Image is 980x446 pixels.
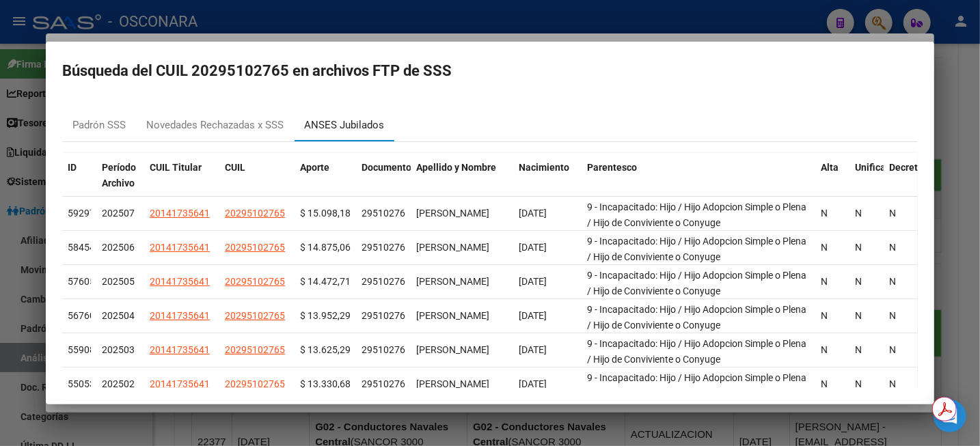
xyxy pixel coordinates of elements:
span: N [855,310,862,321]
span: N [889,344,896,355]
span: 56760 [68,310,95,321]
span: 202507 [102,208,135,219]
span: N [855,344,862,355]
datatable-header-cell: Nacimiento [513,153,582,198]
datatable-header-cell: CUIL [219,153,295,198]
span: N [855,242,862,253]
span: [DATE] [519,310,547,321]
span: 29510276 [362,208,405,219]
span: 20141735641 [150,276,210,287]
datatable-header-cell: Alta [815,153,849,198]
span: 20295102765 [225,242,285,253]
span: N [821,242,828,253]
span: 20295102765 [225,276,285,287]
span: 29510276 [362,344,405,355]
datatable-header-cell: Documento [356,153,411,198]
span: 20141735641 [150,310,210,321]
span: [DATE] [519,344,547,355]
span: N [889,276,896,287]
span: N [889,242,896,253]
span: 20295102765 [225,310,285,321]
span: N [821,276,828,287]
span: Decreto [889,162,923,173]
span: Período Archivo [102,162,136,189]
span: N [821,310,828,321]
span: 9 - Incapacitado: Hijo / Hijo Adopcion Simple o Plena / Hijo de Conviviente o Conyuge [587,270,806,296]
span: N [821,344,828,355]
span: PEREZ RABY SEBASTIAN [416,242,489,253]
span: 9 - Incapacitado: Hijo / Hijo Adopcion Simple o Plena / Hijo de Conviviente o Conyuge [587,372,806,399]
span: $ 14.472,71 [300,276,351,287]
span: N [821,208,828,219]
span: Aporte [300,162,329,173]
span: $ 13.330,68 [300,378,351,389]
span: 29510276 [362,378,405,389]
span: 9 - Incapacitado: Hijo / Hijo Adopcion Simple o Plena / Hijo de Conviviente o Conyuge [587,338,806,365]
div: ANSES Jubilados [304,117,384,133]
datatable-header-cell: Período Archivo [96,153,144,198]
span: 20295102765 [225,344,285,355]
span: 20141735641 [150,344,210,355]
span: Unificacion [855,162,904,173]
span: 29510276 [362,310,405,321]
span: $ 13.625,29 [300,344,351,355]
span: 202504 [102,310,135,321]
span: CUIL Titular [150,162,202,173]
span: 9 - Incapacitado: Hijo / Hijo Adopcion Simple o Plena / Hijo de Conviviente o Conyuge [587,304,806,331]
datatable-header-cell: CUIL Titular [144,153,219,198]
span: 59297 [68,208,95,219]
datatable-header-cell: ID [62,153,96,198]
span: 202506 [102,242,135,253]
span: [DATE] [519,378,547,389]
span: PEREZ RABY SEBASTIAN [416,378,489,389]
span: PEREZ RABY SEBASTIAN [416,344,489,355]
datatable-header-cell: Unificacion [849,153,884,198]
span: Parentesco [587,162,637,173]
span: 202503 [102,344,135,355]
span: 29510276 [362,276,405,287]
span: $ 15.098,18 [300,208,351,219]
datatable-header-cell: Aporte [295,153,356,198]
span: Alta [821,162,839,173]
span: 20295102765 [225,378,285,389]
span: 57605 [68,276,95,287]
span: [DATE] [519,276,547,287]
datatable-header-cell: Apellido y Nombre [411,153,513,198]
span: PEREZ RABY SEBASTIAN [416,208,489,219]
datatable-header-cell: Parentesco [582,153,815,198]
span: [DATE] [519,208,547,219]
span: $ 13.952,29 [300,310,351,321]
span: ID [68,162,77,173]
span: 20295102765 [225,208,285,219]
span: PEREZ RABY SEBASTIAN [416,276,489,287]
span: N [821,378,828,389]
span: 29510276 [362,242,405,253]
span: Apellido y Nombre [416,162,496,173]
span: 58454 [68,242,95,253]
h2: Búsqueda del CUIL 20295102765 en archivos FTP de SSS [62,58,918,84]
span: 55908 [68,344,95,355]
span: 20141735641 [150,378,210,389]
span: N [889,378,896,389]
span: CUIL [225,162,245,173]
span: Nacimiento [519,162,569,173]
span: PEREZ RABY SEBASTIAN [416,310,489,321]
span: 202502 [102,378,135,389]
span: N [889,208,896,219]
datatable-header-cell: Decreto [884,153,918,198]
span: 20141735641 [150,242,210,253]
span: N [855,208,862,219]
span: Documento [362,162,411,173]
span: 202505 [102,276,135,287]
span: 9 - Incapacitado: Hijo / Hijo Adopcion Simple o Plena / Hijo de Conviviente o Conyuge [587,236,806,262]
span: N [889,310,896,321]
span: $ 14.875,06 [300,242,351,253]
div: Padrón SSS [72,117,126,133]
span: [DATE] [519,242,547,253]
span: 55053 [68,378,95,389]
span: N [855,378,862,389]
span: N [855,276,862,287]
div: Novedades Rechazadas x SSS [146,117,284,133]
span: 9 - Incapacitado: Hijo / Hijo Adopcion Simple o Plena / Hijo de Conviviente o Conyuge [587,201,806,228]
span: 20141735641 [150,208,210,219]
